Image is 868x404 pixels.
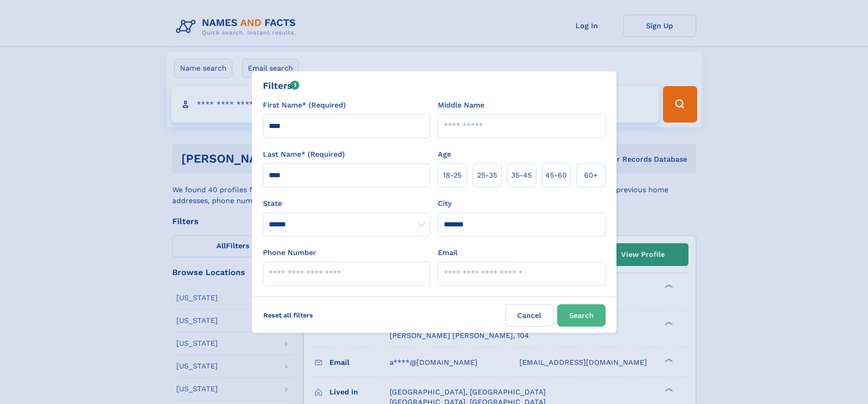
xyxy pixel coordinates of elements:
label: State [263,198,431,209]
label: Last Name* (Required) [263,149,345,160]
span: 45‑60 [545,170,567,181]
span: 25‑35 [477,170,497,181]
span: 18‑25 [443,170,462,181]
span: 35‑45 [511,170,532,181]
label: Age [438,149,451,160]
span: 60+ [584,170,598,181]
label: City [438,198,452,209]
label: Phone Number [263,247,316,258]
label: First Name* (Required) [263,100,346,111]
label: Cancel [505,304,554,327]
label: Reset all filters [257,304,319,326]
button: Search [557,304,606,327]
label: Email [438,247,457,258]
div: Filters [263,79,300,92]
label: Middle Name [438,100,484,111]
